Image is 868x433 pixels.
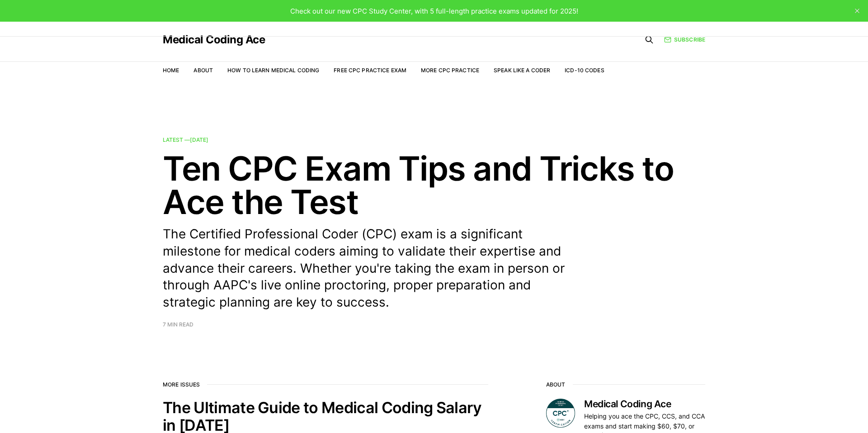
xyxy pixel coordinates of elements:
[163,226,579,311] p: The Certified Professional Coder (CPC) exam is a significant milestone for medical coders aiming ...
[421,67,479,74] a: More CPC Practice
[664,35,705,44] a: Subscribe
[334,67,406,74] a: Free CPC Practice Exam
[227,67,319,74] a: How to Learn Medical Coding
[163,152,705,219] h2: Ten CPC Exam Tips and Tricks to Ace the Test
[190,136,208,143] time: [DATE]
[163,34,265,45] a: Medical Coding Ace
[642,389,868,433] iframe: portal-trigger
[163,67,179,74] a: Home
[290,7,578,15] span: Check out our new CPC Study Center, with 5 full-length practice exams updated for 2025!
[163,322,193,327] span: 7 min read
[163,382,488,388] h2: More issues
[163,136,208,143] span: Latest —
[163,137,705,327] a: Latest —[DATE] Ten CPC Exam Tips and Tricks to Ace the Test The Certified Professional Coder (CPC...
[494,67,550,74] a: Speak Like a Coder
[850,4,864,18] button: close
[193,67,213,74] a: About
[546,382,705,388] h2: About
[584,399,705,410] h3: Medical Coding Ace
[546,399,575,428] img: Medical Coding Ace
[565,67,604,74] a: ICD-10 Codes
